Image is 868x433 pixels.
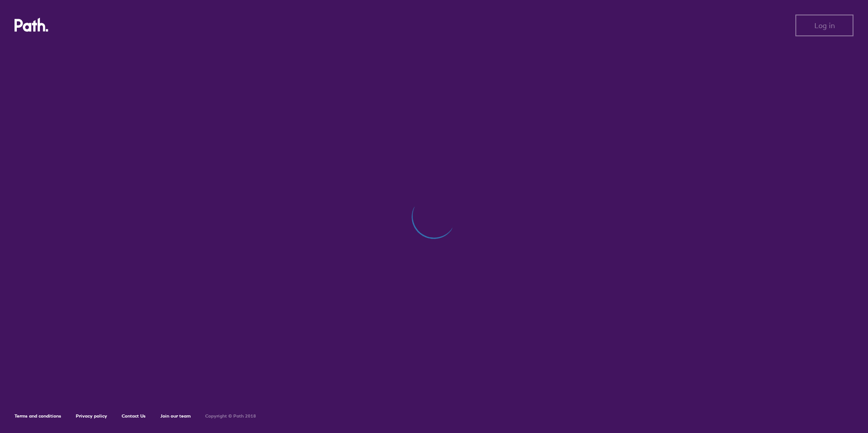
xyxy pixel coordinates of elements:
button: Log in [795,15,853,36]
h6: Copyright © Path 2018 [205,413,256,419]
span: Log in [814,21,835,30]
a: Contact Us [122,413,146,419]
a: Join our team [160,413,191,419]
a: Privacy policy [76,413,107,419]
a: Terms and conditions [15,413,61,419]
